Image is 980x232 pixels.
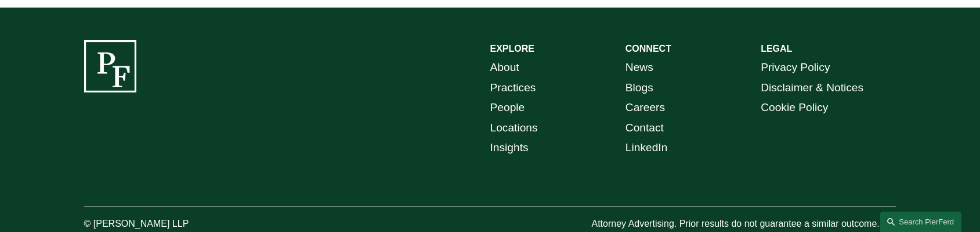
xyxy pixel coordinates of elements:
[490,98,525,118] a: People
[880,212,961,232] a: Search this site
[761,78,863,98] a: Disclaimer & Notices
[625,44,671,53] strong: CONNECT
[625,118,664,138] a: Contact
[490,58,519,78] a: About
[761,98,828,118] a: Cookie Policy
[625,58,653,78] a: News
[490,118,538,138] a: Locations
[761,58,830,78] a: Privacy Policy
[625,138,668,158] a: LinkedIn
[625,78,653,98] a: Blogs
[490,78,536,98] a: Practices
[490,138,529,158] a: Insights
[490,44,534,53] strong: EXPLORE
[761,44,792,53] strong: LEGAL
[625,98,665,118] a: Careers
